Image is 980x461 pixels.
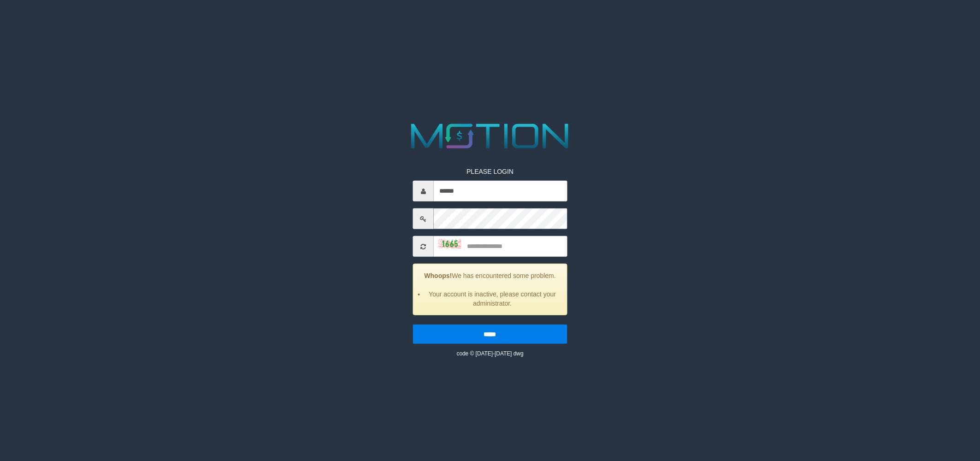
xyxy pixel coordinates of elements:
[413,264,567,315] div: We has encountered some problem.
[438,239,461,248] img: captcha
[404,119,576,153] img: MOTION_logo.png
[424,272,452,279] strong: Whoops!
[413,167,567,176] p: PLEASE LOGIN
[456,350,523,357] small: code © [DATE]-[DATE] dwg
[425,290,560,308] li: Your account is inactive, please contact your administrator.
